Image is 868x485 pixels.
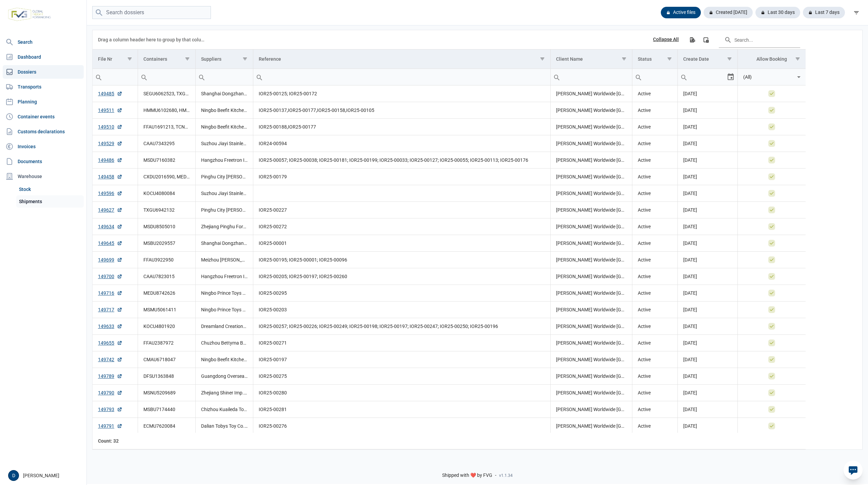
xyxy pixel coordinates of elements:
[795,56,800,61] span: Show filter options for column 'Allow Booking'
[632,318,678,335] td: Active
[683,191,697,196] span: [DATE]
[737,50,806,69] td: Column Allow Booking
[253,69,550,85] td: Filter cell
[98,223,122,230] a: 149634
[98,339,122,346] a: 149655
[16,195,84,208] a: Shipments
[195,268,253,285] td: Hangzhou Freetron Industrial Co., Ltd., Ningbo Beefit Kitchenware Co., Ltd., Ningbo Wansheng Impo...
[98,256,122,263] a: 149699
[98,273,122,280] a: 149700
[253,385,550,401] td: IOR25-00280
[242,56,248,61] span: Show filter options for column 'Suppliers'
[495,472,496,479] span: -
[683,340,697,346] span: [DATE]
[93,69,138,85] input: Filter cell
[253,302,550,318] td: IOR25-00203
[3,125,84,138] a: Customs declarations
[195,368,253,385] td: Guangdong Overseas Chinese Enterprises Co., Ltd.
[253,169,550,185] td: IOR25-00179
[138,401,195,418] td: MSBU7174440
[98,34,207,45] div: Drag a column header here to group by that column
[632,135,678,152] td: Active
[98,438,132,444] div: File Nr Count: 32
[138,102,195,119] td: HMMU6102680, HMMU6743678
[632,69,677,85] input: Filter cell
[550,368,632,385] td: [PERSON_NAME] Worldwide [GEOGRAPHIC_DATA]
[253,202,550,218] td: IOR25-00227
[3,50,84,64] a: Dashboard
[700,34,712,46] div: Column Chooser
[683,207,697,213] span: [DATE]
[253,368,550,385] td: IOR25-00275
[632,152,678,169] td: Active
[540,56,545,61] span: Show filter options for column 'Reference'
[195,50,253,69] td: Column Suppliers
[195,85,253,102] td: Shanghai Dongzhan International Trade. Co. Ltd., Xiangshun Int. ([GEOGRAPHIC_DATA]) Trading Co., ...
[632,285,678,302] td: Active
[632,418,678,434] td: Active
[138,218,195,235] td: MSDU8505010
[795,69,803,85] div: Select
[683,274,697,279] span: [DATE]
[632,335,678,351] td: Active
[195,252,253,268] td: Meizhou [PERSON_NAME] Industrial Co., Ltd., Shanghai Dongzhan International Trade. Co. Ltd.
[253,102,550,119] td: IOR25-00137,IOR25-00177,IOR25-00158,IOR25-00105
[678,69,737,85] td: Filter cell
[550,152,632,169] td: [PERSON_NAME] Worldwide [GEOGRAPHIC_DATA]
[138,235,195,252] td: MSBU2029557
[683,240,697,246] span: [DATE]
[201,56,221,62] div: Suppliers
[632,268,678,285] td: Active
[632,102,678,119] td: Active
[98,373,122,380] a: 149789
[683,141,697,146] span: [DATE]
[550,185,632,202] td: [PERSON_NAME] Worldwide [GEOGRAPHIC_DATA]
[253,50,550,69] td: Column Reference
[195,152,253,169] td: Hangzhou Freetron Industrial Co., Ltd., Ningbo Beefit Kitchenware Co., Ltd., Ningbo Wansheng Impo...
[683,407,697,412] span: [DATE]
[185,56,190,61] span: Show filter options for column 'Containers'
[683,423,697,429] span: [DATE]
[98,30,800,49] div: Data grid toolbar
[3,80,84,94] a: Transports
[253,218,550,235] td: IOR25-00272
[127,56,132,61] span: Show filter options for column 'File Nr'
[550,169,632,185] td: [PERSON_NAME] Worldwide [GEOGRAPHIC_DATA]
[253,401,550,418] td: IOR25-00281
[551,69,632,85] input: Filter cell
[678,50,737,69] td: Column Create Date
[499,473,513,478] span: v1.1.34
[803,7,845,18] div: Last 7 days
[550,285,632,302] td: [PERSON_NAME] Worldwide [GEOGRAPHIC_DATA]
[138,185,195,202] td: KOCU4080084
[98,406,122,413] a: 149793
[253,418,550,434] td: IOR25-00276
[138,285,195,302] td: MEDU8742626
[138,335,195,351] td: FFAU2387972
[138,418,195,434] td: ECMU7620084
[138,50,195,69] td: Column Containers
[253,85,550,102] td: IOR25-00125; IOR25-00172
[3,140,84,153] a: Invoices
[632,119,678,135] td: Active
[5,5,54,24] img: FVG - Global freight forwarding
[550,235,632,252] td: [PERSON_NAME] Worldwide [GEOGRAPHIC_DATA]
[550,318,632,335] td: [PERSON_NAME] Worldwide [GEOGRAPHIC_DATA]
[3,110,84,123] a: Container events
[755,7,800,18] div: Last 30 days
[195,351,253,368] td: Ningbo Beefit Kitchenware Co., Ltd.
[738,69,795,85] input: Filter cell
[98,123,122,130] a: 149510
[3,155,84,168] a: Documents
[550,252,632,268] td: [PERSON_NAME] Worldwide [GEOGRAPHIC_DATA]
[3,65,84,79] a: Dossiers
[8,470,19,481] button: D
[138,351,195,368] td: CMAU6718047
[98,157,122,163] a: 149486
[253,252,550,268] td: IOR25-00195; IOR25-00001; IOR25-00096
[3,35,84,49] a: Search
[683,108,697,113] span: [DATE]
[253,119,550,135] td: IOR25-00188,IOR25-00177
[550,302,632,318] td: [PERSON_NAME] Worldwide [GEOGRAPHIC_DATA]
